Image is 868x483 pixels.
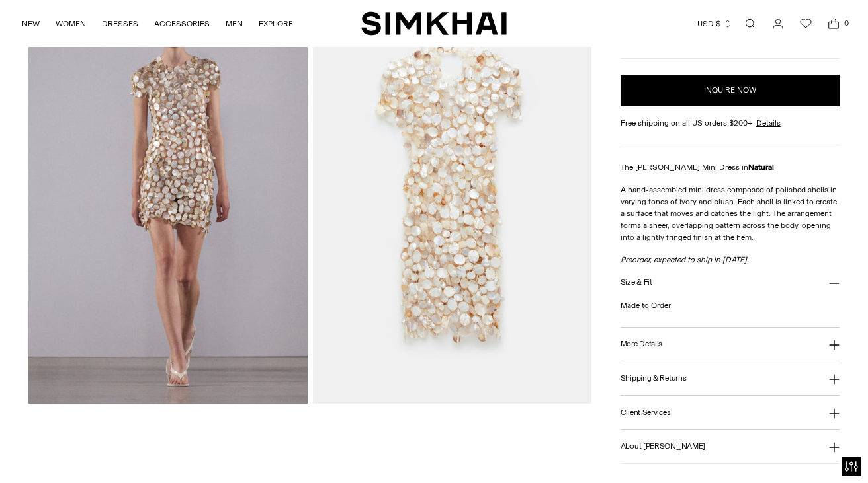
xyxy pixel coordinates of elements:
[621,361,840,395] button: Shipping & Returns
[621,396,840,429] button: Client Services
[259,9,293,38] a: EXPLORE
[748,163,774,172] strong: Natural
[737,11,763,37] a: Open search modal
[621,374,687,383] h3: Shipping & Returns
[765,11,791,37] a: Go to the account page
[56,9,86,38] a: WOMEN
[22,9,40,38] a: NEW
[621,340,662,348] h3: More Details
[621,184,840,243] p: A hand-assembled mini dress composed of polished shells in varying tones of ivory and blush. Each...
[621,408,671,417] h3: Client Services
[226,9,243,38] a: MEN
[102,9,138,38] a: DRESSES
[361,11,507,36] a: SIMKHAI
[621,255,749,264] em: Preorder, expected to ship in [DATE].
[621,278,652,287] h3: Size & Fit
[621,266,840,299] button: Size & Fit
[621,299,840,311] p: Made to Order
[621,117,840,129] div: Free shipping on all US orders $200+
[621,75,840,106] button: INQUIRE NOW
[621,430,840,464] button: About [PERSON_NAME]
[621,328,840,361] button: More Details
[697,9,732,38] button: USD $
[756,117,781,129] a: Details
[154,9,210,38] a: ACCESSORIES
[820,11,847,37] a: Open cart modal
[621,442,705,451] h3: About [PERSON_NAME]
[840,17,852,29] span: 0
[793,11,819,37] a: Wishlist
[621,161,840,173] p: The [PERSON_NAME] Mini Dress in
